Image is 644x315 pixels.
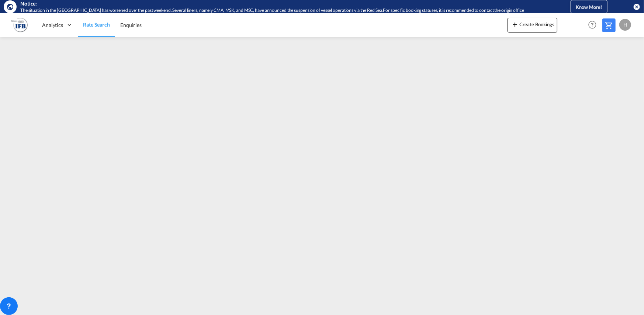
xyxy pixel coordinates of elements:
[115,13,147,37] a: Enquiries
[42,21,63,29] span: Analytics
[20,7,545,14] div: The situation in the Red Sea has worsened over the past weekend. Several liners, namely CMA, MSK,...
[510,20,519,29] md-icon: icon-plus 400-fg
[508,18,557,32] button: icon-plus 400-fgCreate Bookings
[633,3,640,10] button: icon-close-circle
[619,19,631,31] div: H
[78,13,115,37] a: Rate Search
[83,21,110,28] span: Rate Search
[120,22,142,28] span: Enquiries
[7,3,14,10] md-icon: icon-earth
[11,17,28,33] img: b628ab10256c11eeb52753acbc15d091.png
[586,18,602,32] div: Help
[576,4,602,10] span: Know More!
[586,18,599,31] span: Help
[37,13,78,37] div: Analytics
